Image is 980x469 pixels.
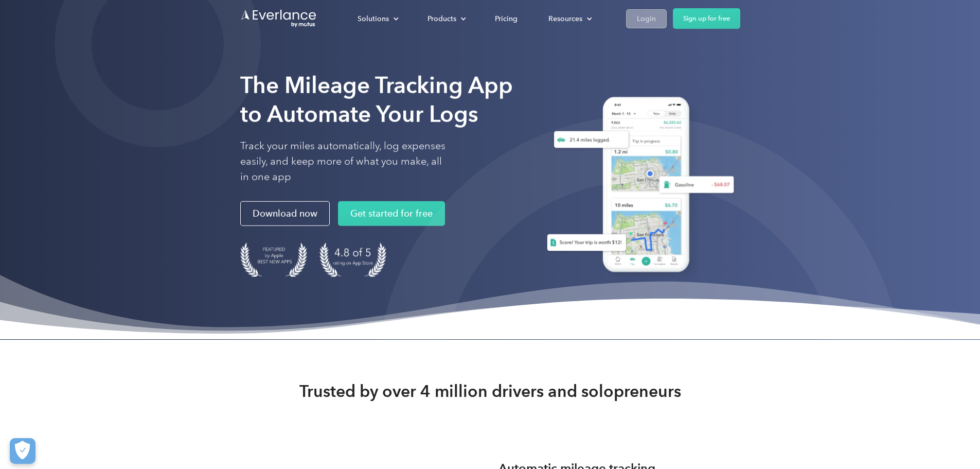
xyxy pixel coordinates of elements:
[319,242,386,277] img: 4.9 out of 5 stars on the app store
[240,138,446,185] p: Track your miles automatically, log expenses easily, and keep more of what you make, all in one app
[485,10,528,28] a: Pricing
[534,89,740,284] img: Everlance, mileage tracker app, expense tracking app
[240,242,307,277] img: Badge for Featured by Apple Best New Apps
[358,12,389,25] div: Solutions
[538,10,600,28] div: Resources
[10,438,35,464] button: Cookies Settings
[240,201,330,226] a: Download now
[548,12,582,25] div: Resources
[673,8,740,29] a: Sign up for free
[240,72,513,128] strong: The Mileage Tracking App to Automate Your Logs
[417,10,474,28] div: Products
[626,9,667,28] a: Login
[347,10,407,28] div: Solutions
[338,201,445,226] a: Get started for free
[240,9,317,28] a: Go to homepage
[637,12,656,25] div: Login
[299,381,681,402] strong: Trusted by over 4 million drivers and solopreneurs
[495,12,518,25] div: Pricing
[427,12,456,25] div: Products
